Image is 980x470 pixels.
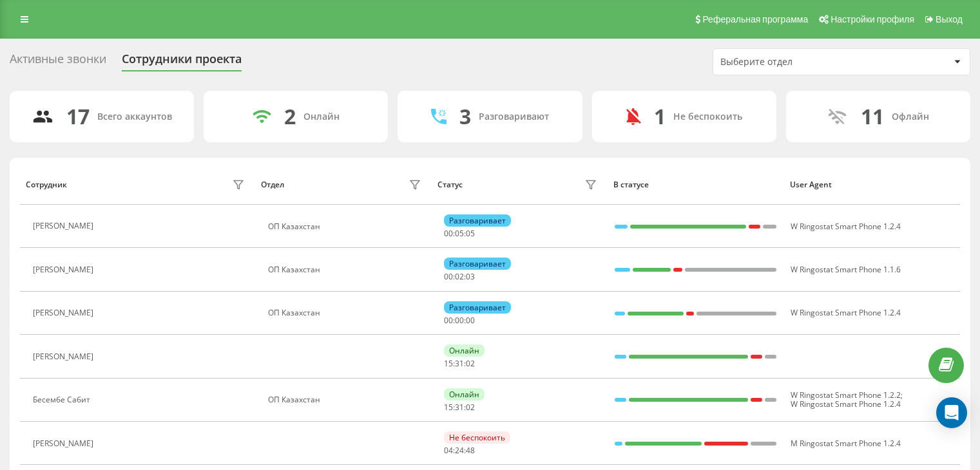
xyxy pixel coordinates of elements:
[33,221,97,230] div: [PERSON_NAME]
[791,399,901,409] span: W Ringostat Smart Phone 1.2.4
[831,14,914,24] span: Настройки профиля
[444,316,475,325] div: : :
[720,57,874,68] div: Выберите отдел
[466,271,475,282] span: 03
[444,258,511,270] div: Разговаривает
[26,180,67,189] div: Сотрудник
[303,111,340,122] div: Онлайн
[466,402,475,413] span: 02
[122,52,242,72] div: Сотрудники проекта
[268,265,425,274] div: ОП Казахстан
[444,344,485,357] div: Онлайн
[791,390,901,400] span: W Ringostat Smart Phone 1.2.2
[791,307,901,318] span: W Ringostat Smart Phone 1.2.4
[444,402,453,413] span: 15
[444,271,453,282] span: 00
[466,445,475,456] span: 48
[444,358,453,369] span: 15
[892,111,929,122] div: Офлайн
[66,104,90,129] div: 17
[479,111,549,122] div: Разговаривают
[268,222,425,231] div: ОП Казахстан
[444,214,511,227] div: Разговаривает
[466,358,475,369] span: 02
[790,180,954,189] div: User Agent
[33,395,93,404] div: Бесембе Сабит
[261,180,284,189] div: Отдел
[97,111,172,122] div: Всего аккаунтов
[613,180,778,189] div: В статусе
[702,14,808,24] span: Реферальная программа
[455,402,464,413] span: 31
[437,180,463,189] div: Статус
[654,104,666,129] div: 1
[444,229,475,238] div: : :
[791,221,901,232] span: W Ringostat Smart Phone 1.2.4
[466,228,475,239] span: 05
[444,431,510,444] div: Не беспокоить
[861,104,884,129] div: 11
[284,104,296,129] div: 2
[10,52,106,72] div: Активные звонки
[455,445,464,456] span: 24
[444,445,453,456] span: 04
[33,352,97,361] div: [PERSON_NAME]
[791,438,901,449] span: M Ringostat Smart Phone 1.2.4
[466,315,475,326] span: 00
[444,228,453,239] span: 00
[444,446,475,455] div: : :
[444,403,475,412] div: : :
[455,358,464,369] span: 31
[455,271,464,282] span: 02
[936,14,963,24] span: Выход
[444,359,475,368] div: : :
[268,308,425,317] div: ОП Казахстан
[33,265,97,274] div: [PERSON_NAME]
[33,308,97,317] div: [PERSON_NAME]
[459,104,471,129] div: 3
[268,395,425,404] div: ОП Казахстан
[791,264,901,275] span: W Ringostat Smart Phone 1.1.6
[444,272,475,281] div: : :
[455,315,464,326] span: 00
[444,301,511,314] div: Разговаривает
[936,397,967,428] div: Open Intercom Messenger
[673,111,742,122] div: Не беспокоить
[444,315,453,326] span: 00
[33,439,97,448] div: [PERSON_NAME]
[444,388,485,400] div: Онлайн
[455,228,464,239] span: 05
